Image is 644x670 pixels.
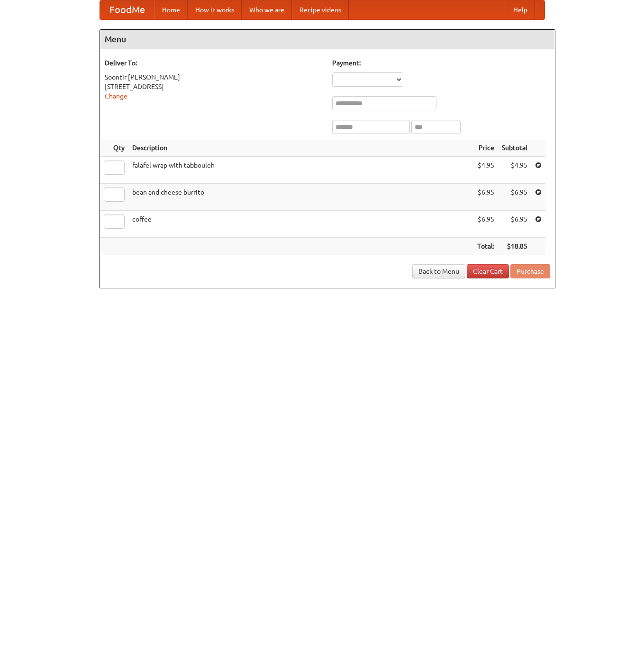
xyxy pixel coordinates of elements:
[498,211,531,238] td: $6.95
[188,0,242,19] a: How it works
[105,72,323,82] div: Soontir [PERSON_NAME]
[100,139,128,157] th: Qty
[473,184,498,211] td: $6.95
[292,0,349,19] a: Recipe videos
[154,0,188,19] a: Home
[128,157,473,184] td: falafel wrap with tabbouleh
[242,0,292,19] a: Who we are
[473,238,498,255] th: Total:
[105,58,323,68] h5: Deliver To:
[100,30,555,49] h4: Menu
[498,184,531,211] td: $6.95
[128,184,473,211] td: bean and cheese burrito
[498,139,531,157] th: Subtotal
[498,238,531,255] th: $18.85
[128,139,473,157] th: Description
[412,264,465,278] a: Back to Menu
[100,0,154,19] a: FoodMe
[498,157,531,184] td: $4.95
[506,0,535,19] a: Help
[105,92,127,100] a: Change
[105,82,323,91] div: [STREET_ADDRESS]
[332,58,550,68] h5: Payment:
[473,211,498,238] td: $6.95
[128,211,473,238] td: coffee
[473,157,498,184] td: $4.95
[473,139,498,157] th: Price
[467,264,509,278] a: Clear Cart
[510,264,550,278] button: Purchase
